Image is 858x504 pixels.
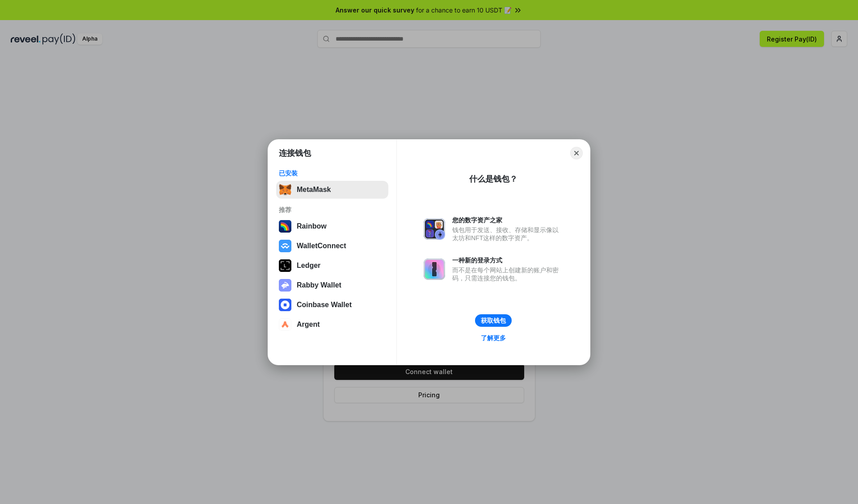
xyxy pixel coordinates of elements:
[279,259,291,272] img: svg+xml,%3Csvg%20xmlns%3D%22http%3A%2F%2Fwww.w3.org%2F2000%2Fsvg%22%20width%3D%2228%22%20height%3...
[279,318,291,331] img: svg+xml,%3Csvg%20width%3D%2228%22%20height%3D%2228%22%20viewBox%3D%220%200%2028%2028%22%20fill%3D...
[452,266,563,282] div: 而不是在每个网站上创建新的账户和密码，只需连接您的钱包。
[570,147,583,159] button: Close
[276,276,388,294] button: Rabby Wallet
[469,174,517,184] div: 什么是钱包？
[276,257,388,275] button: Ledger
[276,296,388,314] button: Coinbase Wallet
[276,237,388,255] button: WalletConnect
[279,183,291,196] img: svg+xml,%3Csvg%20fill%3D%22none%22%20height%3D%2233%22%20viewBox%3D%220%200%2035%2033%22%20width%...
[452,256,563,264] div: 一种新的登录方式
[297,262,320,270] div: Ledger
[279,279,291,292] img: svg+xml,%3Csvg%20xmlns%3D%22http%3A%2F%2Fwww.w3.org%2F2000%2Fsvg%22%20fill%3D%22none%22%20viewBox...
[424,218,445,240] img: svg+xml,%3Csvg%20xmlns%3D%22http%3A%2F%2Fwww.w3.org%2F2000%2Fsvg%22%20fill%3D%22none%22%20viewBox...
[279,169,386,177] div: 已安装
[475,332,511,344] a: 了解更多
[297,222,327,230] div: Rainbow
[452,216,563,224] div: 您的数字资产之家
[279,220,291,233] img: svg+xml,%3Csvg%20width%3D%22120%22%20height%3D%22120%22%20viewBox%3D%220%200%20120%20120%22%20fil...
[481,317,506,325] div: 获取钱包
[297,281,341,289] div: Rabby Wallet
[297,321,320,329] div: Argent
[475,314,512,327] button: 获取钱包
[276,316,388,333] button: Argent
[279,206,386,214] div: 推荐
[297,301,352,309] div: Coinbase Wallet
[297,186,331,194] div: MetaMask
[297,242,346,250] div: WalletConnect
[452,226,563,242] div: 钱包用于发送、接收、存储和显示像以太坊和NFT这样的数字资产。
[481,334,506,342] div: 了解更多
[276,217,388,235] button: Rainbow
[279,299,291,311] img: svg+xml,%3Csvg%20width%3D%2228%22%20height%3D%2228%22%20viewBox%3D%220%200%2028%2028%22%20fill%3D...
[424,258,445,280] img: svg+xml,%3Csvg%20xmlns%3D%22http%3A%2F%2Fwww.w3.org%2F2000%2Fsvg%22%20fill%3D%22none%22%20viewBox...
[276,181,388,199] button: MetaMask
[279,240,291,252] img: svg+xml,%3Csvg%20width%3D%2228%22%20height%3D%2228%22%20viewBox%3D%220%200%2028%2028%22%20fill%3D...
[279,148,311,158] h1: 连接钱包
